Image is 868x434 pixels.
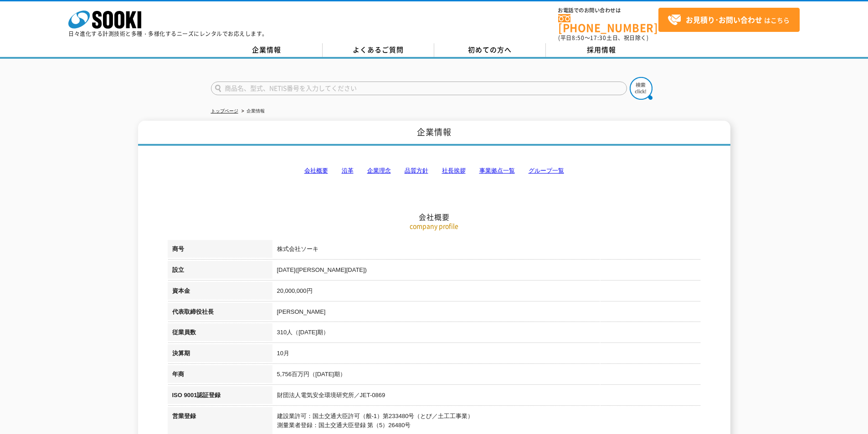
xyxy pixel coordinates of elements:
[168,365,272,386] th: 年商
[558,14,658,33] a: [PHONE_NUMBER]
[323,43,434,57] a: よくあるご質問
[168,121,701,222] h2: 会社概要
[211,43,323,57] a: 企業情報
[272,240,701,261] td: 株式会社ソーキ
[342,167,354,174] a: 沿革
[405,167,428,174] a: 品質方針
[304,167,328,174] a: 会社概要
[168,344,272,365] th: 決算期
[558,34,648,42] span: (平日 ～ 土日、祝日除く)
[211,82,627,95] input: 商品名、型式、NETIS番号を入力してください
[658,8,800,32] a: お見積り･お問い合わせはこちら
[168,303,272,324] th: 代表取締役社長
[572,34,585,42] span: 8:50
[630,77,652,100] img: btn_search.png
[272,386,701,407] td: 財団法人電気安全環境研究所／JET-0869
[272,303,701,324] td: [PERSON_NAME]
[668,13,790,27] span: はこちら
[272,365,701,386] td: 5,756百万円（[DATE]期）
[686,14,762,25] strong: お見積り･お問い合わせ
[434,43,546,57] a: 初めての方へ
[442,167,466,174] a: 社長挨拶
[211,108,238,113] a: トップページ
[168,240,272,261] th: 商号
[272,344,701,365] td: 10月
[468,45,512,55] span: 初めての方へ
[367,167,391,174] a: 企業理念
[168,386,272,407] th: ISO 9001認証登録
[68,31,268,36] p: 日々進化する計測技術と多種・多様化するニーズにレンタルでお応えします。
[272,282,701,303] td: 20,000,000円
[590,34,606,42] span: 17:30
[272,323,701,344] td: 310人（[DATE]期）
[168,221,701,231] p: company profile
[546,43,657,57] a: 採用情報
[272,261,701,282] td: [DATE]([PERSON_NAME][DATE])
[529,167,564,174] a: グループ一覧
[168,323,272,344] th: 従業員数
[168,282,272,303] th: 資本金
[558,8,658,13] span: お電話でのお問い合わせは
[240,107,265,116] li: 企業情報
[138,121,730,146] h1: 企業情報
[479,167,515,174] a: 事業拠点一覧
[168,261,272,282] th: 設立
